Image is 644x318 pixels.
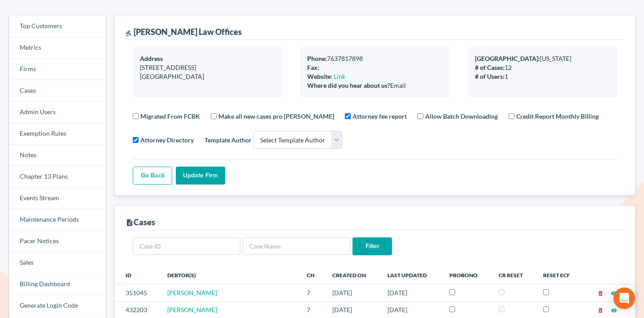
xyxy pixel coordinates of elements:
[140,72,275,81] div: [GEOGRAPHIC_DATA]
[307,73,332,80] b: Website:
[140,112,200,121] label: Migrated From FCBK
[475,73,505,80] b: # of Users:
[205,135,252,145] label: Template Author
[307,55,327,62] b: Phone:
[133,237,240,255] input: Case ID
[176,167,225,185] input: Update Firm
[307,64,319,71] b: Fax:
[475,54,610,63] div: [US_STATE]
[611,306,617,314] a: visibility
[492,266,536,284] th: CR Reset
[9,166,106,188] a: Chapter 13 Plans
[325,284,380,301] td: [DATE]
[380,266,442,284] th: Last Updated
[9,274,106,295] a: Billing Dashboard
[126,217,155,228] div: Cases
[425,112,498,121] label: Allow Batch Downloading
[126,30,132,36] i: gavel
[140,63,275,72] div: [STREET_ADDRESS]
[475,63,610,72] div: 12
[352,237,392,255] input: Filter
[307,81,442,90] div: Email
[160,266,300,284] th: Debtor(s)
[611,307,617,314] i: visibility
[9,295,106,317] a: Generate Login Code
[597,289,604,297] a: delete_forever
[115,266,160,284] th: ID
[9,37,106,59] a: Metrics
[614,288,635,309] div: Open Intercom Messenger
[115,284,160,301] td: 351045
[611,290,617,297] i: visibility
[597,307,604,314] i: delete_forever
[9,252,106,274] a: Sales
[475,64,505,71] b: # of Cases:
[9,231,106,252] a: Pacer Notices
[167,306,217,314] a: [PERSON_NAME]
[9,145,106,166] a: Notes
[133,167,172,185] a: Go Back
[611,289,617,297] a: visibility
[126,26,242,37] div: [PERSON_NAME] Law Offices
[597,306,604,314] a: delete_forever
[9,102,106,123] a: Admin Users
[325,266,380,284] th: Created On
[300,284,325,301] td: 7
[307,54,442,63] div: 7637817898
[9,188,106,209] a: Events Stream
[9,209,106,231] a: Maintenance Periods
[218,112,334,121] label: Make all new cases pro [PERSON_NAME]
[475,72,610,81] div: 1
[597,290,604,297] i: delete_forever
[9,80,106,102] a: Cases
[167,289,217,297] a: [PERSON_NAME]
[9,16,106,37] a: Top Customers
[380,284,442,301] td: [DATE]
[442,266,491,284] th: ProBono
[9,59,106,80] a: Firms
[307,82,390,89] b: Where did you hear about us?
[140,55,163,62] b: Address
[352,112,407,121] label: Attorney fee report
[243,237,350,255] input: Case Name
[475,55,540,62] b: [GEOGRAPHIC_DATA]:
[334,73,345,80] a: Link
[300,266,325,284] th: Ch
[9,123,106,145] a: Exemption Rules
[516,112,599,121] label: Credit Report Monthly Billing
[140,135,194,145] label: Attorney Directory
[536,266,583,284] th: Reset ECF
[126,219,134,227] i: description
